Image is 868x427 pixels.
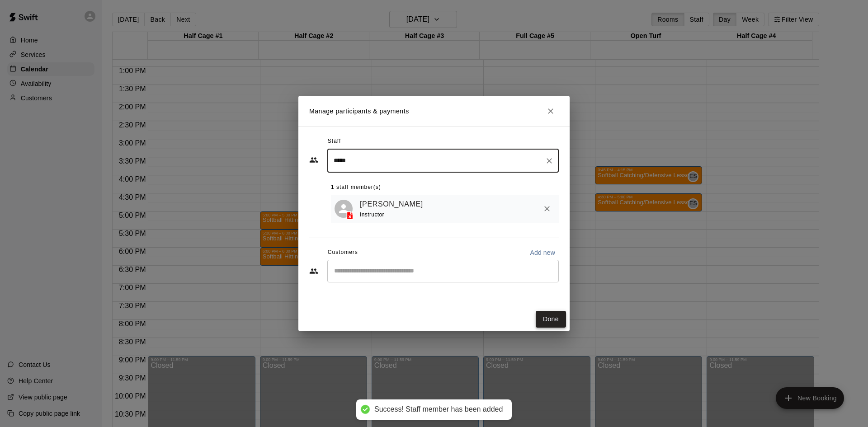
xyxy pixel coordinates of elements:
[526,245,559,260] button: Add new
[335,200,353,218] div: Erica Scales
[536,311,566,328] button: Done
[328,245,358,260] span: Customers
[328,134,341,149] span: Staff
[539,201,555,217] button: Remove
[360,198,423,210] a: [PERSON_NAME]
[309,155,318,164] svg: Staff
[309,267,318,276] svg: Customers
[360,211,384,218] span: Instructor
[331,180,381,195] span: 1 staff member(s)
[530,248,555,257] p: Add new
[542,103,559,119] button: Close
[309,107,409,116] p: Manage participants & payments
[327,149,559,173] div: Search staff
[327,260,559,282] div: Start typing to search customers...
[543,155,556,167] button: Clear
[374,405,503,414] div: Success! Staff member has been added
